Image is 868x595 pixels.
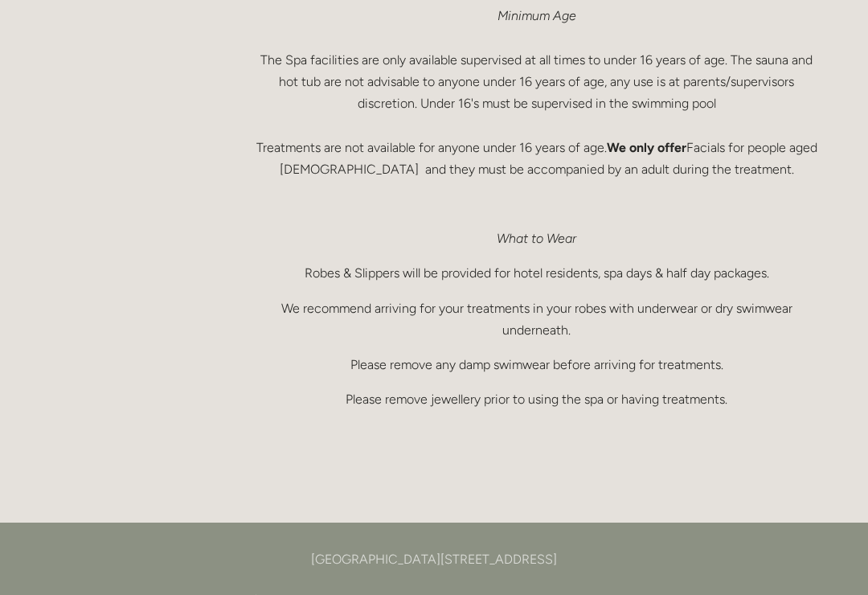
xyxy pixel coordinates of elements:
p: Robes & Slippers will be provided for hotel residents, spa days & half day packages. [255,262,818,284]
p: Please remove jewellery prior to using the spa or having treatments. [255,388,818,410]
p: [GEOGRAPHIC_DATA][STREET_ADDRESS] [50,548,818,570]
p: We recommend arriving for your treatments in your robes with underwear or dry swimwear underneath. [255,297,818,341]
p: Please remove any damp swimwear before arriving for treatments. [255,354,818,375]
p: The Spa facilities are only available supervised at all times to under 16 years of age. The sauna... [255,5,818,180]
strong: We only offer [607,140,686,155]
em: What to Wear [497,231,576,246]
em: Minimum Age [497,8,576,23]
